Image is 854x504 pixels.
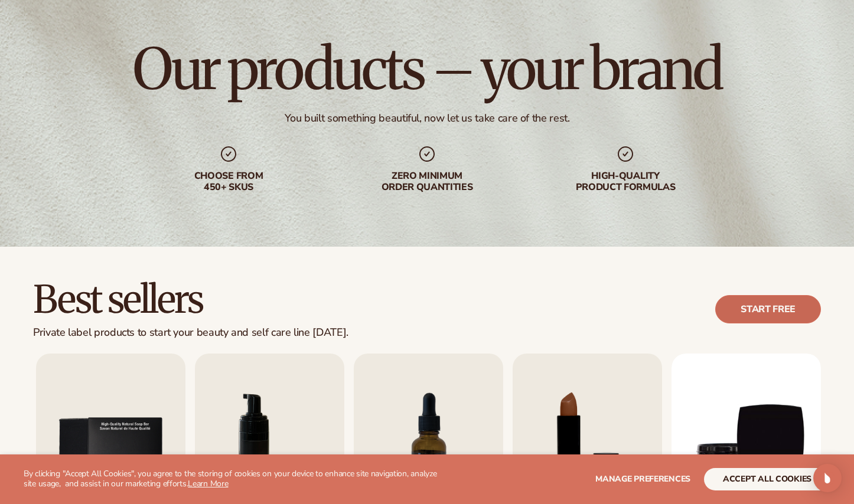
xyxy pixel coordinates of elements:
div: High-quality product formulas [550,171,701,193]
div: You built something beautiful, now let us take care of the rest. [285,112,570,125]
div: Choose from 450+ Skus [153,171,304,193]
button: Manage preferences [595,468,690,490]
div: Open Intercom Messenger [813,464,842,492]
p: By clicking "Accept All Cookies", you agree to the storing of cookies on your device to enhance s... [24,469,448,489]
h1: Our products – your brand [133,41,721,97]
span: Manage preferences [595,473,690,485]
a: Learn More [188,478,228,489]
a: Start free [715,295,821,323]
div: Private label products to start your beauty and self care line [DATE]. [33,326,348,339]
button: accept all cookies [704,468,830,490]
div: Zero minimum order quantities [351,171,503,193]
h2: Best sellers [33,280,348,319]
